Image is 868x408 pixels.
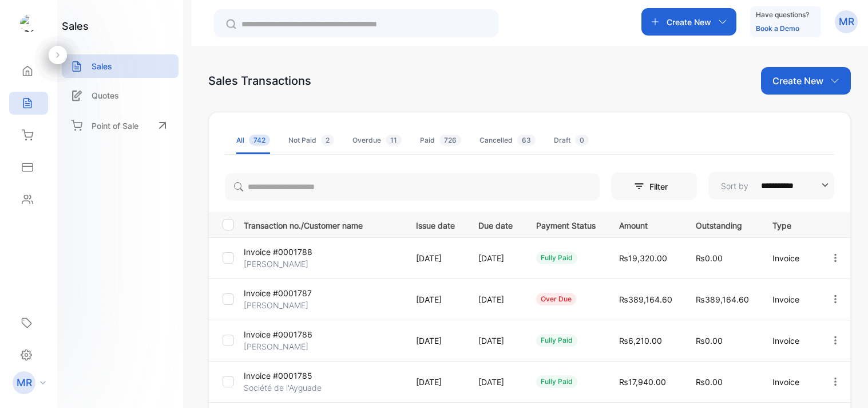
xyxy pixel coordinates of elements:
img: logo [20,15,37,32]
p: Have questions? [756,9,809,21]
p: [PERSON_NAME] [244,299,308,311]
p: Payment Status [536,217,596,232]
button: Sort by [708,172,834,199]
div: Paid [420,135,461,146]
p: Invoice #0001785 [244,370,312,382]
a: Point of Sale [62,113,179,138]
p: MR [17,375,32,390]
div: Overdue [352,135,402,146]
p: [PERSON_NAME] [244,340,308,352]
div: over due [536,293,576,305]
p: Outstanding [696,217,749,232]
button: Filter [611,172,697,200]
div: fully paid [536,375,577,388]
iframe: LiveChat chat widget [820,360,868,408]
span: 0 [575,135,589,146]
span: ₨0.00 [696,336,723,346]
span: ₨17,940.00 [619,377,666,387]
span: ₨6,210.00 [619,336,662,346]
p: Invoice [772,335,806,347]
p: [DATE] [478,376,513,388]
div: Sales Transactions [208,72,311,89]
p: Sort by [721,180,748,192]
p: [PERSON_NAME] [244,258,308,270]
p: [DATE] [478,293,513,305]
a: Book a Demo [756,24,799,33]
button: Create New [761,67,851,95]
p: Invoice #0001787 [244,287,312,299]
p: Filter [649,181,675,193]
p: Invoice [772,293,806,305]
span: 742 [249,135,270,146]
p: Create New [667,16,711,28]
span: 63 [517,135,536,146]
span: ₨389,164.60 [696,295,749,304]
p: Invoice #0001788 [244,246,312,258]
span: ₨389,164.60 [619,295,672,304]
p: Invoice #0001786 [244,328,312,340]
div: Draft [554,135,589,146]
p: [DATE] [416,376,455,388]
button: Create New [641,8,736,36]
span: ₨19,320.00 [619,253,667,263]
p: Issue date [416,217,455,232]
p: [DATE] [478,335,513,347]
div: fully paid [536,334,577,347]
button: MR [835,8,858,36]
p: [DATE] [478,252,513,264]
div: fully paid [536,252,577,264]
span: 11 [386,135,402,146]
p: Société de l'Ayguade [244,382,322,394]
p: Create New [772,74,823,88]
p: [DATE] [416,252,455,264]
div: Cancelled [479,135,536,146]
p: Quotes [92,89,119,101]
span: 726 [439,135,461,146]
p: Point of Sale [92,120,138,132]
p: [DATE] [416,293,455,305]
p: Type [772,217,806,232]
p: Sales [92,60,112,72]
p: Transaction no./Customer name [244,217,402,232]
div: All [236,135,270,146]
p: MR [839,14,854,29]
span: ₨0.00 [696,253,723,263]
p: Invoice [772,252,806,264]
div: Not Paid [288,135,334,146]
p: Amount [619,217,672,232]
span: 2 [321,135,334,146]
a: Sales [62,54,179,78]
p: [DATE] [416,335,455,347]
span: ₨0.00 [696,377,723,387]
h1: sales [62,18,89,34]
a: Quotes [62,84,179,107]
p: Invoice [772,376,806,388]
p: Due date [478,217,513,232]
